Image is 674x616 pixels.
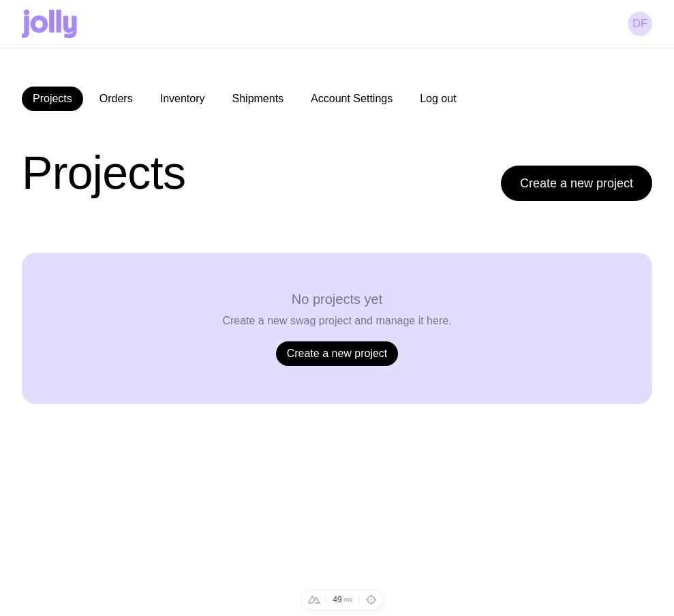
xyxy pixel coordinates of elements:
[501,166,652,201] a: Create a new project
[221,87,295,111] a: Shipments
[22,87,83,111] a: Projects
[22,151,185,194] h1: Projects
[89,87,144,111] a: Orders
[300,87,403,111] a: Account Settings
[276,341,399,366] a: Create a new project
[409,87,467,111] button: Log out
[628,12,652,36] a: df
[222,314,451,328] p: Create a new swag project and manage it here.
[149,87,216,111] a: Inventory
[222,291,451,307] h3: No projects yet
